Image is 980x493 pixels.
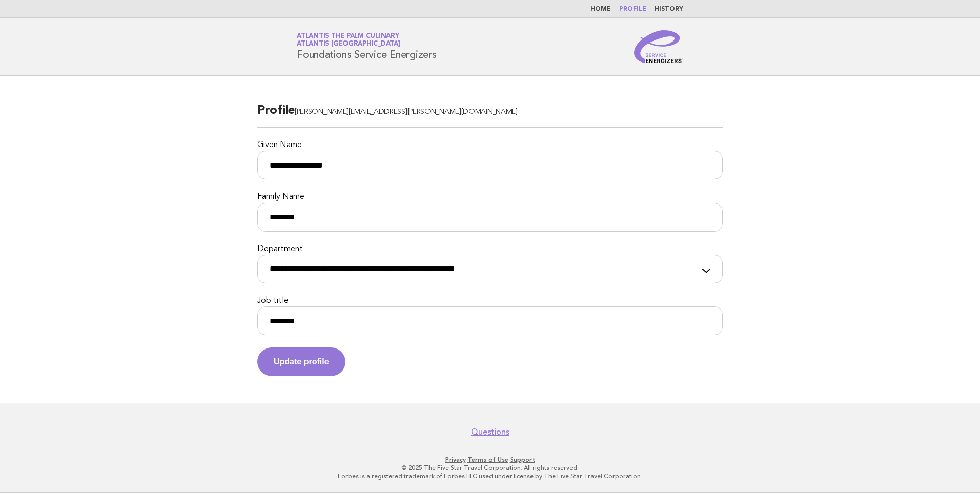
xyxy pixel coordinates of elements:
[297,41,400,48] span: Atlantis [GEOGRAPHIC_DATA]
[297,33,400,47] a: Atlantis The Palm CulinaryAtlantis [GEOGRAPHIC_DATA]
[257,102,723,128] h2: Profile
[176,464,804,472] p: © 2025 The Five Star Travel Corporation. All rights reserved.
[257,192,723,202] label: Family Name
[257,244,723,255] label: Department
[257,296,723,306] label: Job title
[467,456,508,463] a: Terms of Use
[295,108,518,116] span: [PERSON_NAME][EMAIL_ADDRESS][PERSON_NAME][DOMAIN_NAME]
[297,33,437,60] h1: Foundations Service Energizers
[257,140,723,151] label: Given Name
[257,347,345,376] button: Update profile
[471,427,509,437] a: Questions
[590,6,611,12] a: Home
[176,472,804,480] p: Forbes is a registered trademark of Forbes LLC used under license by The Five Star Travel Corpora...
[655,6,683,12] a: History
[619,6,646,12] a: Profile
[634,30,683,63] img: Service Energizers
[510,456,535,463] a: Support
[445,456,466,463] a: Privacy
[176,456,804,464] p: · ·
